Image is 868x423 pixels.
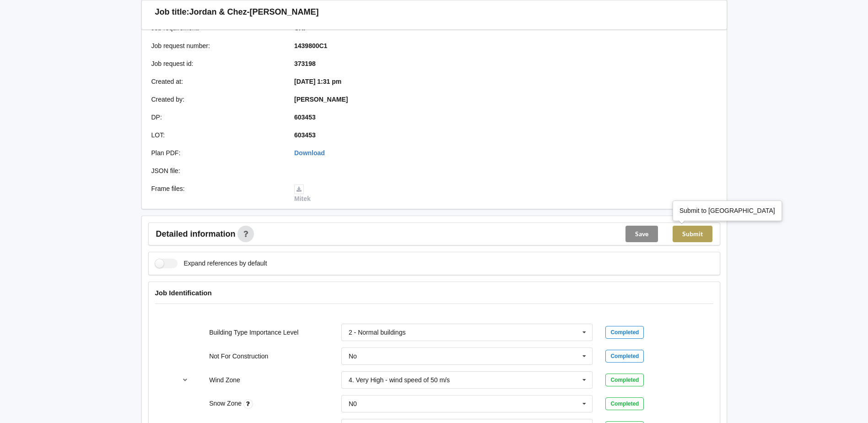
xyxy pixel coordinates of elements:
[605,326,644,339] div: Completed
[294,131,316,139] b: 603453
[176,372,194,388] button: reference-toggle
[294,42,327,49] b: 1439800C1
[209,329,298,336] label: Building Type Importance Level
[209,400,243,407] label: Snow Zone
[145,148,288,157] div: Plan PDF :
[349,401,357,407] div: N0
[145,95,288,104] div: Created by :
[294,114,316,121] b: 603453
[145,41,288,50] div: Job request number :
[294,149,325,157] a: Download
[679,206,775,215] div: Submit to [GEOGRAPHIC_DATA]
[145,59,288,68] div: Job request id :
[605,374,644,386] div: Completed
[209,376,240,384] label: Wind Zone
[209,352,268,360] label: Not For Construction
[294,78,341,85] b: [DATE] 1:31 pm
[605,397,644,410] div: Completed
[145,130,288,140] div: LOT :
[145,77,288,86] div: Created at :
[673,226,712,242] button: Submit
[294,96,348,103] b: [PERSON_NAME]
[189,7,319,17] h3: Jordan & Chez-[PERSON_NAME]
[349,329,406,336] div: 2 - Normal buildings
[349,377,450,383] div: 4. Very High - wind speed of 50 m/s
[155,7,189,17] h3: Job title:
[145,184,288,203] div: Frame files :
[145,113,288,122] div: DP :
[155,259,267,268] label: Expand references by default
[155,288,713,297] h4: Job Identification
[605,350,644,363] div: Completed
[294,185,311,202] a: Mitek
[156,230,236,238] span: Detailed information
[349,353,357,359] div: No
[145,166,288,175] div: JSON file :
[294,60,316,67] b: 373198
